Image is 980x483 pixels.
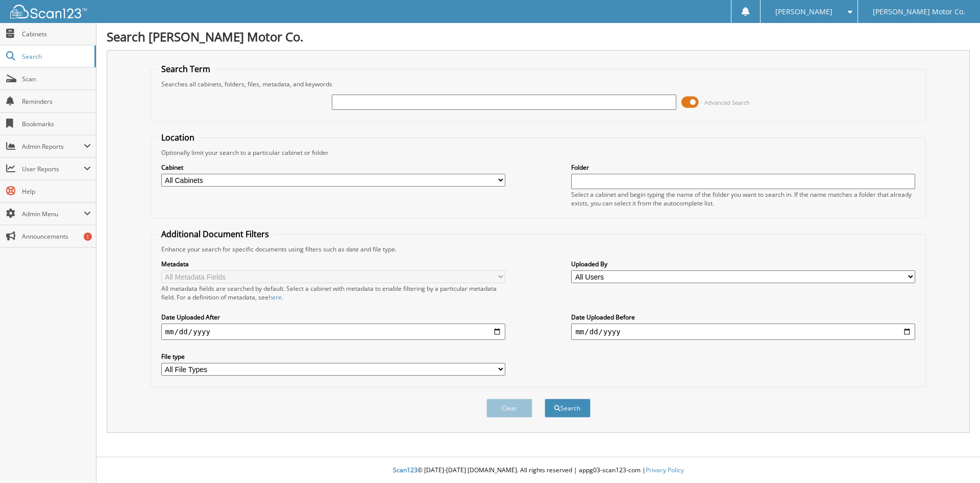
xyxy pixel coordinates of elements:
[156,132,200,143] legend: Location
[571,190,915,208] div: Select a cabinet and begin typing the name of the folder you want to search in. If the name match...
[156,228,274,240] legend: Additional Document Filters
[161,324,505,340] input: start
[161,352,505,361] label: File type
[646,466,684,474] a: Privacy Policy
[571,324,915,340] input: end
[486,399,532,418] button: Clear
[22,210,84,218] span: Admin Menu
[22,75,91,83] span: Scan
[704,99,750,106] span: Advanced Search
[161,284,505,302] div: All metadata fields are searched by default. Select a cabinet with metadata to enable filtering b...
[156,63,215,75] legend: Search Term
[22,232,91,241] span: Announcements
[22,30,91,38] span: Cabinets
[156,80,921,88] div: Searches all cabinets, folders, files, metadata, and keywords
[571,313,915,321] label: Date Uploaded Before
[161,313,505,321] label: Date Uploaded After
[156,148,921,157] div: Optionally limit your search to a particular cabinet or folder
[96,458,980,483] div: © [DATE]-[DATE] [DOMAIN_NAME]. All rights reserved | appg03-scan123-com |
[268,293,282,302] a: here
[571,260,915,268] label: Uploaded By
[393,466,418,474] span: Scan123
[22,97,91,106] span: Reminders
[22,165,84,173] span: User Reports
[22,142,84,151] span: Admin Reports
[545,399,591,418] button: Search
[84,233,92,241] div: 1
[873,9,965,15] span: [PERSON_NAME] Motor Co.
[571,163,915,172] label: Folder
[107,28,970,45] h1: Search [PERSON_NAME] Motor Co.
[22,187,91,196] span: Help
[161,260,505,268] label: Metadata
[22,120,91,128] span: Bookmarks
[156,245,921,254] div: Enhance your search for specific documents using filters such as date and file type.
[775,9,832,15] span: [PERSON_NAME]
[10,5,87,18] img: scan123-logo-white.svg
[22,52,89,61] span: Search
[161,163,505,172] label: Cabinet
